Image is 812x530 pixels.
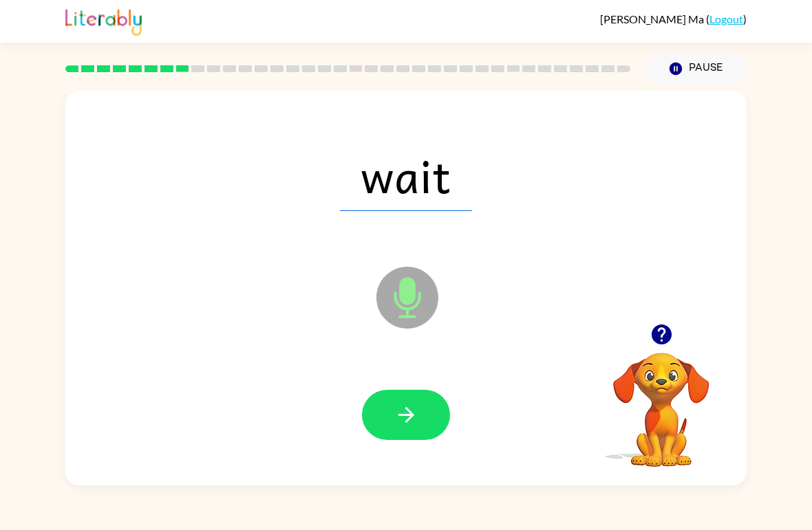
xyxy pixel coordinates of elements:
div: ( ) [600,12,747,25]
button: Pause [647,53,747,85]
a: Logout [709,12,743,25]
img: Literably [65,5,142,36]
video: Your browser must support playing .mp4 files to use Literably. Please try using another browser. [592,331,730,469]
span: [PERSON_NAME] Ma [600,12,706,25]
span: wait [340,140,472,211]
